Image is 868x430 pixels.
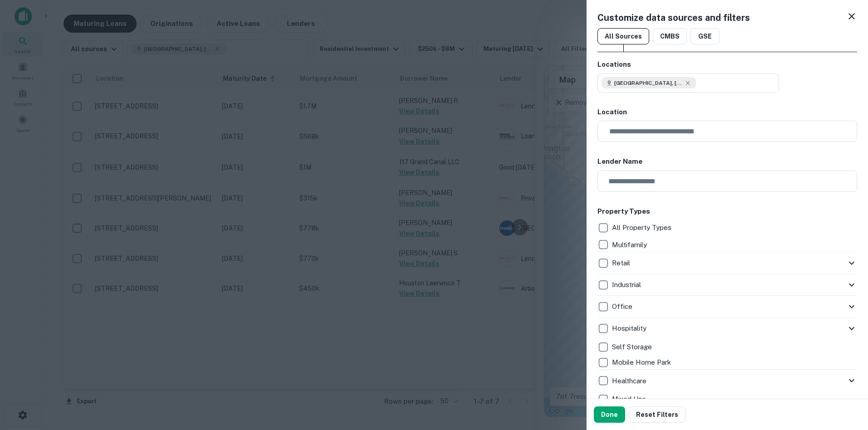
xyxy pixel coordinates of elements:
[594,406,625,423] button: Done
[690,28,720,44] button: GSE
[612,376,648,386] p: Healthcare
[597,59,857,70] h6: Locations
[597,252,857,274] div: Retail
[597,274,857,296] div: Industrial
[597,156,857,167] h6: Lender Name
[612,279,643,290] p: Industrial
[653,28,687,44] button: CMBS
[612,394,648,405] p: Mixed Use
[612,222,673,233] p: All Property Types
[823,357,868,401] iframe: Chat Widget
[597,107,857,117] h6: Location
[597,11,750,24] h5: Customize data sources and filters
[597,206,857,217] h6: Property Types
[597,370,857,391] div: Healthcare
[597,318,857,339] div: Hospitality
[612,342,654,352] p: Self Storage
[612,357,673,368] p: Mobile Home Park
[597,28,649,44] button: All Sources
[612,323,648,334] p: Hospitality
[629,406,686,423] button: Reset Filters
[597,296,857,318] div: Office
[612,258,632,269] p: Retail
[597,73,779,93] button: [GEOGRAPHIC_DATA], [GEOGRAPHIC_DATA], [GEOGRAPHIC_DATA]
[612,301,634,312] p: Office
[614,79,682,87] span: [GEOGRAPHIC_DATA], [GEOGRAPHIC_DATA], [GEOGRAPHIC_DATA]
[612,239,649,250] p: Multifamily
